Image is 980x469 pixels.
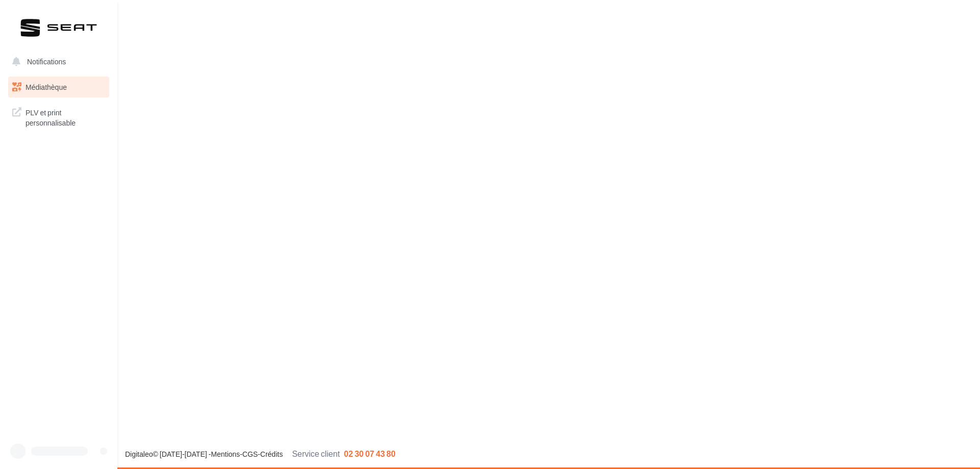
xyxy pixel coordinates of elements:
span: Service client [292,449,340,458]
a: CGS [242,450,258,458]
a: PLV et print personnalisable [6,102,111,132]
span: © [DATE]-[DATE] - - - [125,450,396,458]
button: Notifications [6,51,107,72]
a: Digitaleo [125,450,153,458]
a: Crédits [260,450,283,458]
span: PLV et print personnalisable [26,106,105,128]
span: Médiathèque [26,83,67,91]
a: Médiathèque [6,77,111,98]
a: Mentions [211,450,240,458]
span: 02 30 07 43 80 [344,449,396,458]
span: Notifications [27,57,66,66]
